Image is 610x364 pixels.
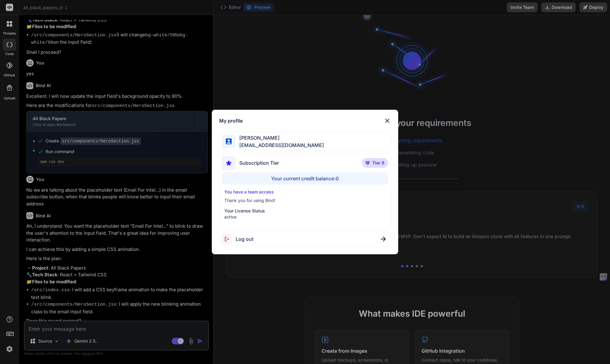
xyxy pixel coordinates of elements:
[224,208,386,214] p: Your License Status
[222,156,236,170] img: subscription
[384,117,391,124] img: close
[381,237,386,241] img: close
[236,235,253,243] span: Log out
[219,117,243,124] h1: My profile
[366,161,370,165] img: premium
[226,138,232,144] img: profile
[372,160,384,166] span: Tier 6
[224,189,386,195] p: You have a team access
[222,234,236,244] img: logout
[236,142,324,149] span: [EMAIL_ADDRESS][DOMAIN_NAME]
[224,197,386,204] p: Thank you for using Bind!
[239,159,279,167] span: Subscription Tier
[222,172,388,185] div: Your current credit balance: 0
[224,214,386,220] p: active
[236,134,324,142] span: [PERSON_NAME]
